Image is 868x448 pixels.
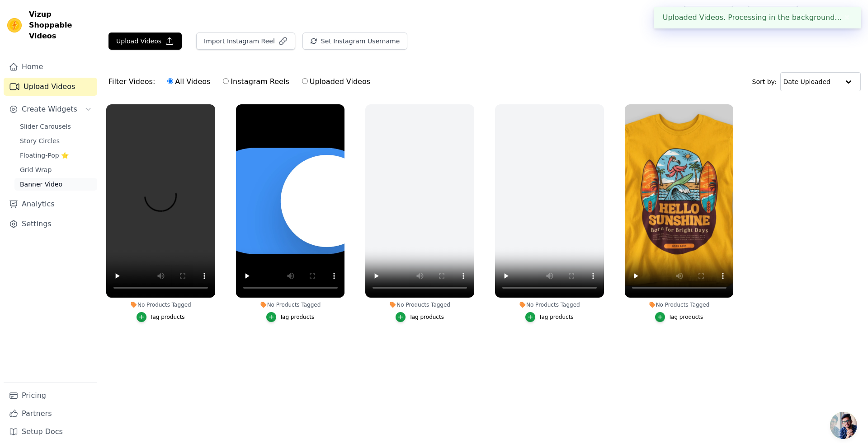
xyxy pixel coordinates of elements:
div: No Products Tagged [365,301,474,308]
span: Vizup Shoppable Videos [29,9,94,42]
a: Analytics [4,195,97,213]
div: No Products Tagged [106,301,215,308]
div: Tag products [669,313,703,321]
a: Pricing [4,387,97,405]
input: Uploaded Videos [302,78,308,84]
input: Instagram Reels [223,78,229,84]
div: No Products Tagged [625,301,734,308]
a: Setup Docs [4,423,97,441]
button: Tag products [396,312,444,322]
p: Boss Baby [821,6,861,23]
span: Slider Carousels [20,122,71,131]
a: Banner Video [14,178,97,191]
button: Tag products [655,312,703,322]
a: Story Circles [14,135,97,147]
a: Settings [4,215,97,233]
a: Help Setup [683,6,734,23]
label: Uploaded Videos [302,76,371,88]
div: No Products Tagged [236,301,345,308]
span: Floating-Pop ⭐ [20,151,69,160]
label: All Videos [167,76,211,88]
button: Tag products [137,312,185,322]
span: Banner Video [20,180,62,189]
a: Upload Videos [4,78,97,96]
a: Book Demo [747,6,799,23]
button: Tag products [266,312,315,322]
a: Slider Carousels [14,120,97,133]
a: Floating-Pop ⭐ [14,149,97,162]
button: Import Instagram Reel [196,33,295,50]
a: Partners [4,405,97,423]
span: Story Circles [20,136,60,145]
button: Create Widgets [4,100,97,118]
div: Open chat [830,412,857,439]
button: Upload Videos [108,33,182,50]
span: Grid Wrap [20,165,52,174]
div: Tag products [409,313,444,321]
button: Set Instagram Username [302,33,407,50]
div: Tag products [280,313,315,321]
div: Tag products [539,313,574,321]
div: Uploaded Videos. Processing in the background... [654,7,861,28]
a: Home [4,58,97,76]
input: All Videos [167,78,173,84]
button: B Boss Baby [806,6,861,23]
label: Instagram Reels [222,76,289,88]
a: Grid Wrap [14,163,97,176]
div: No Products Tagged [495,301,604,308]
button: Close [842,12,852,23]
span: Create Widgets [22,104,77,115]
div: Tag products [150,313,185,321]
img: Vizup [7,18,22,33]
button: Tag products [525,312,574,322]
div: Filter Videos: [108,71,375,92]
div: Sort by: [752,72,861,91]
